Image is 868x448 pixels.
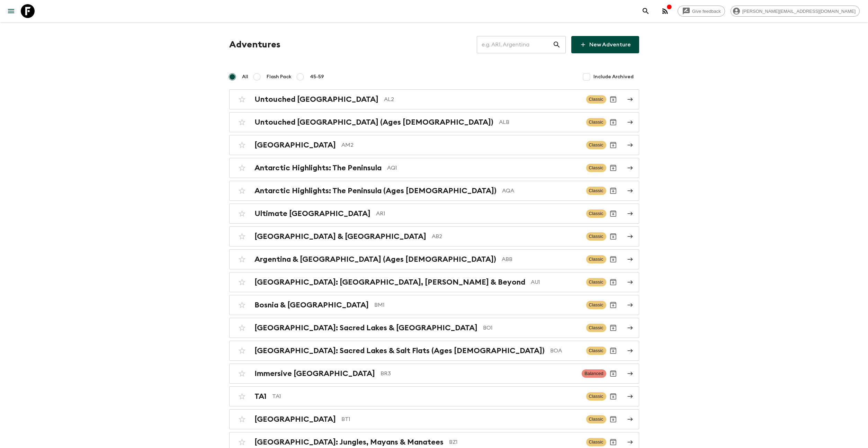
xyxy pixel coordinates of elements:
button: Archive [606,252,620,266]
h2: [GEOGRAPHIC_DATA]: [GEOGRAPHIC_DATA], [PERSON_NAME] & Beyond [254,278,525,287]
span: Classic [586,232,606,241]
a: Give feedback [678,6,725,17]
h2: Argentina & [GEOGRAPHIC_DATA] (Ages [DEMOGRAPHIC_DATA]) [254,255,496,264]
button: Archive [606,161,620,175]
span: Classic [586,278,606,286]
span: Flash Pack [267,73,292,80]
h2: [GEOGRAPHIC_DATA] & [GEOGRAPHIC_DATA] [254,232,426,241]
span: Classic [586,415,606,423]
p: BO1 [483,324,581,332]
button: Archive [606,184,620,198]
span: Balanced [582,369,606,378]
span: Classic [586,141,606,149]
button: menu [4,4,18,18]
h2: Untouched [GEOGRAPHIC_DATA] (Ages [DEMOGRAPHIC_DATA]) [254,118,493,127]
div: [PERSON_NAME][EMAIL_ADDRESS][DOMAIN_NAME] [731,6,860,17]
p: BZ1 [449,438,581,446]
span: [PERSON_NAME][EMAIL_ADDRESS][DOMAIN_NAME] [739,9,859,14]
p: BT1 [341,415,581,423]
button: Archive [606,321,620,335]
h2: Bosnia & [GEOGRAPHIC_DATA] [254,301,369,310]
h2: Untouched [GEOGRAPHIC_DATA] [254,95,378,104]
h2: Immersive [GEOGRAPHIC_DATA] [254,369,375,378]
p: AM2 [341,141,581,149]
button: Archive [606,367,620,380]
span: Give feedback [688,9,725,14]
h2: [GEOGRAPHIC_DATA]: Jungles, Mayans & Manatees [254,438,444,447]
h2: Ultimate [GEOGRAPHIC_DATA] [254,209,370,218]
h2: Antarctic Highlights: The Peninsula [254,163,382,172]
button: Archive [606,115,620,129]
a: Antarctic Highlights: The PeninsulaAQ1ClassicArchive [229,158,639,178]
a: Antarctic Highlights: The Peninsula (Ages [DEMOGRAPHIC_DATA])AQAClassicArchive [229,181,639,201]
span: Classic [586,118,606,126]
span: Classic [586,95,606,104]
span: Include Archived [593,73,634,80]
p: BOA [550,347,581,355]
button: Archive [606,92,620,106]
span: Classic [586,392,606,401]
p: AL2 [384,95,581,104]
p: AR1 [376,209,581,218]
h2: [GEOGRAPHIC_DATA]: Sacred Lakes & [GEOGRAPHIC_DATA] [254,323,477,332]
h2: [GEOGRAPHIC_DATA] [254,415,336,424]
span: Classic [586,347,606,355]
p: ALB [499,118,581,126]
span: All [242,73,248,80]
button: Archive [606,389,620,403]
button: search adventures [639,4,653,18]
p: AB2 [432,232,581,241]
a: [GEOGRAPHIC_DATA]: Sacred Lakes & Salt Flats (Ages [DEMOGRAPHIC_DATA])BOAClassicArchive [229,341,639,361]
h2: [GEOGRAPHIC_DATA]: Sacred Lakes & Salt Flats (Ages [DEMOGRAPHIC_DATA]) [254,346,545,355]
h1: Adventures [229,38,280,52]
button: Archive [606,138,620,152]
p: BM1 [374,301,581,309]
a: Ultimate [GEOGRAPHIC_DATA]AR1ClassicArchive [229,204,639,224]
a: [GEOGRAPHIC_DATA]BT1ClassicArchive [229,409,639,429]
button: Archive [606,207,620,221]
h2: [GEOGRAPHIC_DATA] [254,141,336,150]
button: Archive [606,412,620,426]
button: Archive [606,344,620,358]
button: Archive [606,230,620,243]
button: Archive [606,275,620,289]
button: Archive [606,298,620,312]
p: AQ1 [387,164,581,172]
span: Classic [586,255,606,263]
span: Classic [586,324,606,332]
span: Classic [586,164,606,172]
h2: TA1 [254,392,267,401]
a: Immersive [GEOGRAPHIC_DATA]BR3BalancedArchive [229,364,639,384]
p: AU1 [531,278,581,286]
span: Classic [586,209,606,218]
a: Untouched [GEOGRAPHIC_DATA] (Ages [DEMOGRAPHIC_DATA])ALBClassicArchive [229,112,639,132]
p: TA1 [272,392,581,401]
a: New Adventure [571,36,639,53]
a: Bosnia & [GEOGRAPHIC_DATA]BM1ClassicArchive [229,295,639,315]
a: Argentina & [GEOGRAPHIC_DATA] (Ages [DEMOGRAPHIC_DATA])ABBClassicArchive [229,249,639,269]
span: Classic [586,301,606,309]
span: 45-59 [310,73,324,80]
a: [GEOGRAPHIC_DATA]: Sacred Lakes & [GEOGRAPHIC_DATA]BO1ClassicArchive [229,318,639,338]
span: Classic [586,187,606,195]
p: BR3 [381,369,576,378]
h2: Antarctic Highlights: The Peninsula (Ages [DEMOGRAPHIC_DATA]) [254,186,496,195]
p: ABB [502,255,581,263]
input: e.g. AR1, Argentina [477,35,553,54]
a: TA1TA1ClassicArchive [229,386,639,406]
a: Untouched [GEOGRAPHIC_DATA]AL2ClassicArchive [229,89,639,109]
span: Classic [586,438,606,446]
a: [GEOGRAPHIC_DATA] & [GEOGRAPHIC_DATA]AB2ClassicArchive [229,226,639,247]
a: [GEOGRAPHIC_DATA]AM2ClassicArchive [229,135,639,155]
p: AQA [502,187,581,195]
a: [GEOGRAPHIC_DATA]: [GEOGRAPHIC_DATA], [PERSON_NAME] & BeyondAU1ClassicArchive [229,272,639,292]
